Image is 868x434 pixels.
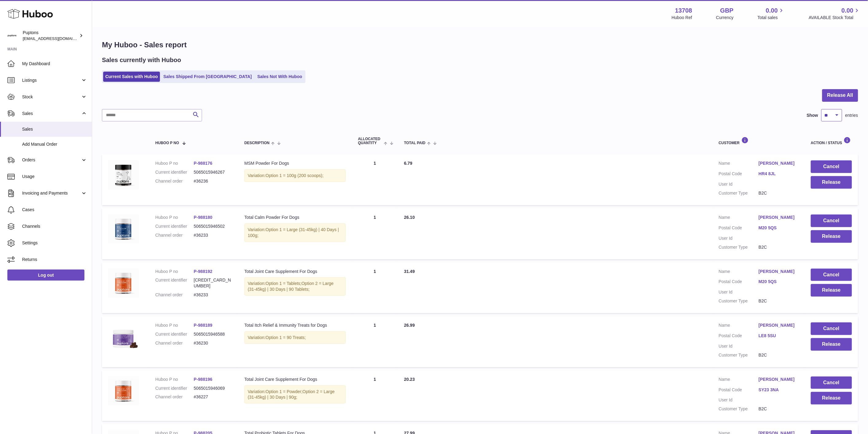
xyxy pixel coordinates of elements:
[757,6,785,21] a: 0.00 Total sales
[719,171,759,178] dt: Postal Code
[759,171,799,177] a: HR4 8JL
[244,223,346,242] div: Variation:
[22,77,81,83] span: Listings
[244,169,346,182] div: Variation:
[194,277,232,289] dd: [CREDIT_CARD_NUMBER]
[719,387,759,394] dt: Postal Code
[102,40,858,50] h1: My Huboo - Sales report
[811,322,852,335] button: Cancel
[719,322,759,330] dt: Name
[22,257,87,262] span: Returns
[811,284,852,297] button: Release
[352,370,398,421] td: 1
[108,322,139,353] img: TotalItchRelief_ImmunityMain.jpg
[352,154,398,205] td: 1
[759,269,799,274] a: [PERSON_NAME]
[719,244,759,250] dt: Customer Type
[266,173,324,178] span: Option 1 = 100g (200 scoops);
[194,292,232,298] dd: #36233
[155,269,194,274] dt: Huboo P no
[759,387,799,393] a: SY23 3NA
[719,406,759,412] dt: Customer Type
[807,112,818,118] label: Show
[194,232,232,238] dd: #36233
[719,377,759,384] dt: Name
[244,331,346,344] div: Variation:
[155,331,194,337] dt: Current identifier
[719,352,759,358] dt: Customer Type
[194,161,212,166] a: P-988176
[155,377,194,382] dt: Huboo P no
[155,160,194,166] dt: Huboo P no
[811,392,852,404] button: Release
[22,207,87,213] span: Cases
[822,89,858,102] button: Release All
[845,112,858,118] span: entries
[842,6,854,15] span: 0.00
[266,335,306,340] span: Option 1 = 90 Treats;
[22,223,87,229] span: Channels
[108,269,139,298] img: TotalJointCareTablets120.jpg
[719,397,759,403] dt: User Id
[404,323,415,328] span: 26.99
[759,298,799,304] dd: B2C
[155,340,194,346] dt: Channel order
[194,323,212,328] a: P-988189
[759,244,799,250] dd: B2C
[811,137,852,145] div: Action / Status
[103,72,160,82] a: Current Sales with Huboo
[352,262,398,314] td: 1
[155,178,194,184] dt: Channel order
[719,279,759,286] dt: Postal Code
[161,72,254,82] a: Sales Shipped From [GEOGRAPHIC_DATA]
[675,6,692,15] strong: 13708
[809,6,861,21] a: 0.00 AVAILABLE Stock Total
[155,292,194,298] dt: Channel order
[759,406,799,412] dd: B2C
[194,340,232,346] dd: #36230
[22,94,81,100] span: Stock
[759,352,799,358] dd: B2C
[194,223,232,229] dd: 5065015946502
[719,181,759,187] dt: User Id
[155,277,194,289] dt: Current identifier
[22,126,87,132] span: Sales
[108,215,139,243] img: TotalCalmPowder120.jpg
[811,377,852,389] button: Cancel
[811,176,852,189] button: Release
[809,15,861,21] span: AVAILABLE Stock Total
[759,279,799,285] a: M20 5QS
[155,385,194,391] dt: Current identifier
[248,281,334,292] span: Option 2 = Large (31-45kg) | 30 Days | 90 Tablets;
[244,215,346,220] div: Total Calm Powder For Dogs
[719,269,759,276] dt: Name
[672,15,692,21] div: Huboo Ref
[194,394,232,400] dd: #36227
[155,394,194,400] dt: Channel order
[719,160,759,168] dt: Name
[108,160,139,189] img: TotalPetsMSMPowderForDogs_ffb90623-83ef-4257-86e1-6a44a59590c6.jpg
[358,137,382,145] span: ALLOCATED Quantity
[719,343,759,349] dt: User Id
[811,269,852,281] button: Cancel
[759,333,799,339] a: LE8 5SU
[22,190,81,196] span: Invoicing and Payments
[766,6,778,15] span: 0.00
[719,298,759,304] dt: Customer Type
[155,322,194,328] dt: Huboo P no
[22,174,87,180] span: Usage
[716,15,734,21] div: Currency
[194,169,232,175] dd: 5065015946267
[244,277,346,296] div: Variation:
[719,289,759,295] dt: User Id
[248,227,339,238] span: Option 1 = Large (31-45kg) | 40 Days | 100g;
[194,385,232,391] dd: 5065015946069
[194,377,212,382] a: P-988196
[811,338,852,351] button: Release
[720,6,734,15] strong: GBP
[719,137,799,145] div: Customer
[404,377,415,382] span: 20.23
[22,157,81,163] span: Orders
[352,208,398,259] td: 1
[155,232,194,238] dt: Channel order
